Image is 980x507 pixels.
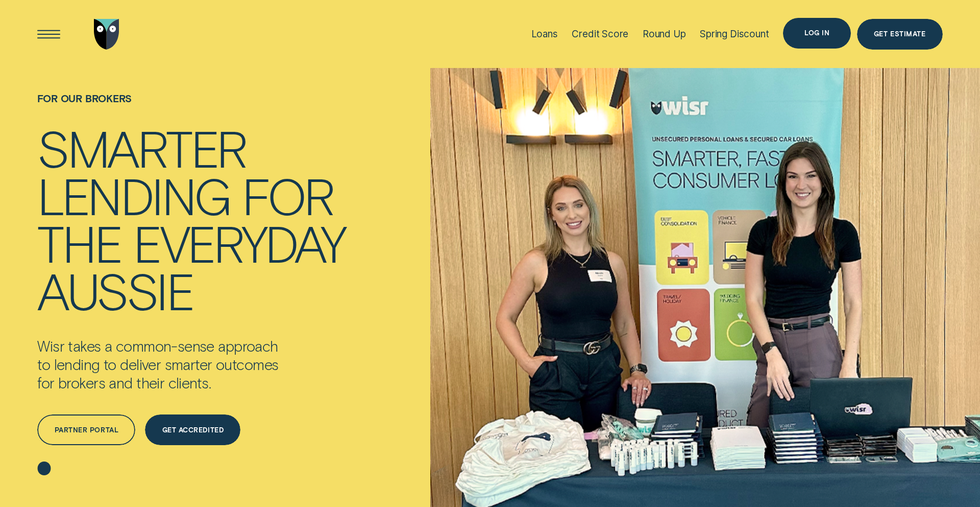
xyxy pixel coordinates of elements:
[145,414,240,445] a: Get Accredited
[133,219,345,266] div: everyday
[572,28,628,40] div: Credit Score
[37,124,246,171] div: Smarter
[37,414,135,445] a: Partner Portal
[700,28,769,40] div: Spring Discount
[37,266,193,314] div: Aussie
[804,30,829,36] div: Log in
[34,19,64,50] button: Open Menu
[531,28,558,40] div: Loans
[242,171,333,219] div: for
[37,93,345,124] h1: For Our Brokers
[94,19,119,50] img: Wisr
[37,337,332,392] p: Wisr takes a common-sense approach to lending to deliver smarter outcomes for brokers and their c...
[37,171,230,219] div: lending
[857,19,943,50] a: Get Estimate
[37,124,345,314] h4: Smarter lending for the everyday Aussie
[643,28,686,40] div: Round Up
[37,219,121,266] div: the
[783,18,851,49] button: Log in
